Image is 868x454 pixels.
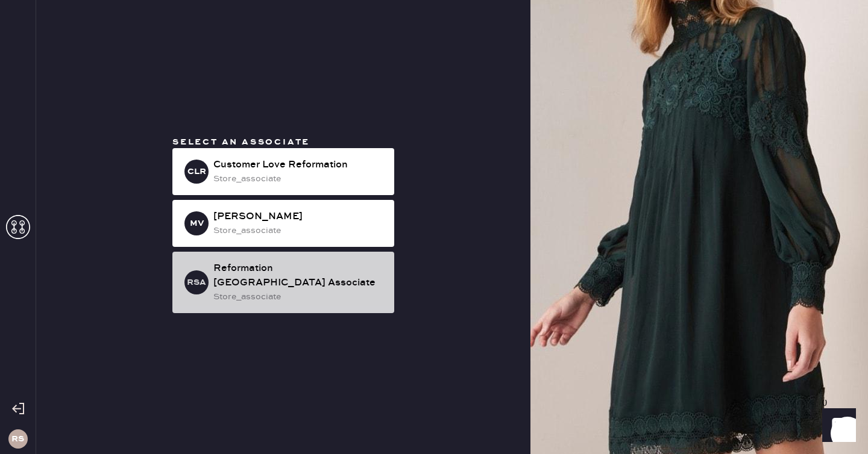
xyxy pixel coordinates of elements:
div: [PERSON_NAME] [213,210,385,224]
div: Reformation [GEOGRAPHIC_DATA] Associate [213,261,385,290]
div: store_associate [213,224,385,237]
h3: CLR [187,167,206,176]
h3: MV [190,219,204,228]
h3: RS [11,435,24,443]
div: Customer Love Reformation [213,158,385,172]
div: store_associate [213,290,385,303]
iframe: Front Chat [811,400,863,452]
span: Select an associate [172,137,310,148]
div: store_associate [213,172,385,185]
h3: RSA [187,278,206,287]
